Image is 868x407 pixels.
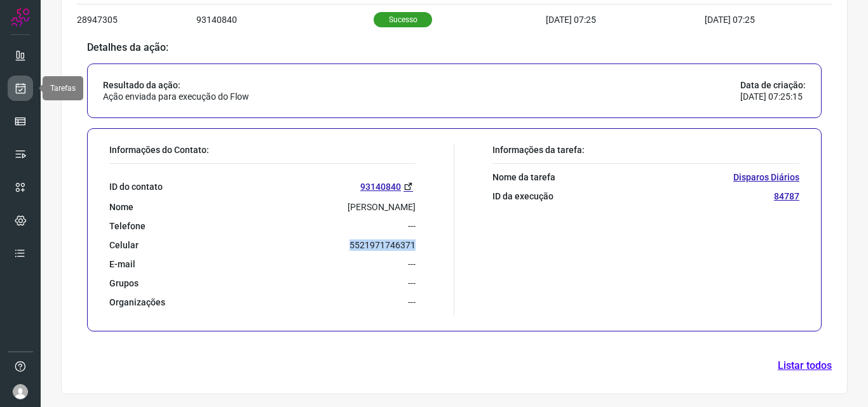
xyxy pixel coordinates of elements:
a: 93140840 [360,179,416,194]
a: Listar todos [778,358,832,373]
img: Logo [11,8,30,27]
p: --- [408,258,416,270]
td: 93140840 [196,4,374,35]
p: Resultado da ação: [103,79,249,91]
p: [PERSON_NAME] [348,201,416,213]
p: Celular [109,239,139,251]
p: Ação enviada para execução do Flow [103,91,249,102]
p: 5521971746371 [349,239,416,251]
p: Organizações [109,297,165,308]
p: E-mail [109,258,135,270]
p: Nome [109,201,133,213]
p: ID da execução [492,190,553,202]
p: Informações do Contato: [109,144,416,156]
p: 84787 [774,190,799,202]
p: Disparos Diários [733,171,799,183]
p: --- [408,277,416,289]
p: Detalhes da ação: [87,42,822,53]
img: avatar-user-boy.jpg [13,384,28,399]
p: Grupos [109,277,139,289]
td: 28947305 [77,4,196,35]
span: Tarefas [50,84,76,93]
p: Telefone [109,220,146,232]
td: [DATE] 07:25 [705,4,794,35]
p: Data de criação: [740,79,806,91]
p: --- [408,220,416,232]
td: [DATE] 07:25 [546,4,705,35]
p: Sucesso [374,12,432,27]
p: Informações da tarefa: [492,144,799,156]
p: Nome da tarefa [492,171,555,183]
p: ID do contato [109,181,163,192]
p: [DATE] 07:25:15 [740,91,806,102]
p: --- [408,297,416,308]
